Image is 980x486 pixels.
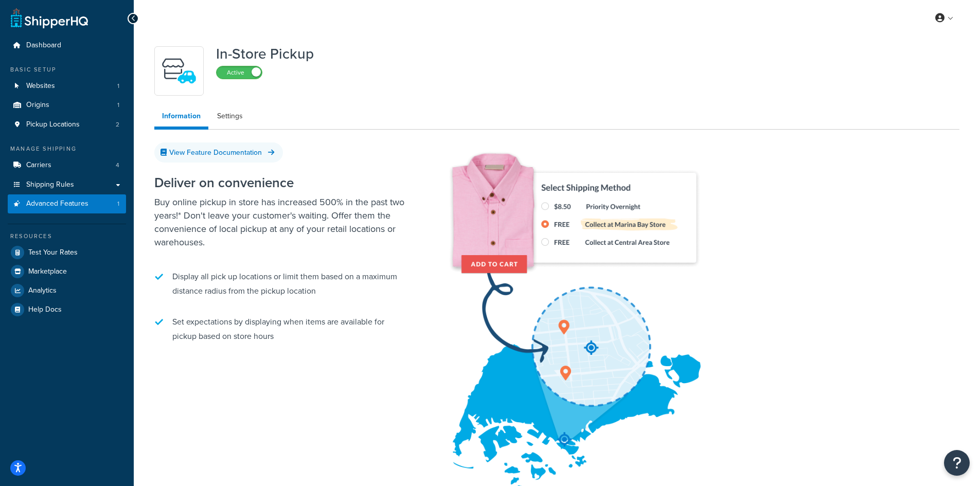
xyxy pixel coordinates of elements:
[8,96,126,115] a: Origins1
[116,161,119,170] span: 4
[28,267,67,276] span: Marketplace
[154,195,412,249] p: Buy online pickup in store has increased 500% in the past two years!* Don't leave your customer's...
[26,41,61,50] span: Dashboard
[944,450,970,476] button: Open Resource Center
[8,262,126,281] a: Marketplace
[8,243,126,262] a: Test Your Rates
[116,120,119,129] span: 2
[8,115,126,134] li: Pickup Locations
[117,200,119,208] span: 1
[28,248,78,257] span: Test Your Rates
[8,77,126,96] li: Websites
[8,145,126,153] div: Manage Shipping
[154,142,283,163] a: View Feature Documentation
[8,115,126,134] a: Pickup Locations2
[117,82,119,91] span: 1
[8,156,126,175] a: Carriers4
[209,106,251,127] a: Settings
[26,161,51,170] span: Carriers
[8,156,126,175] li: Carriers
[161,53,197,89] img: wfgcfpwTIucLEAAAAASUVORK5CYII=
[8,77,126,96] a: Websites1
[154,175,412,190] h2: Deliver on convenience
[216,46,314,62] h1: In-Store Pickup
[28,286,57,295] span: Analytics
[26,82,55,91] span: Websites
[8,232,126,241] div: Resources
[26,200,88,208] span: Advanced Features
[8,65,126,74] div: Basic Setup
[8,194,126,213] a: Advanced Features1
[28,305,62,314] span: Help Docs
[8,300,126,319] a: Help Docs
[8,36,126,55] a: Dashboard
[8,194,126,213] li: Advanced Features
[26,101,49,110] span: Origins
[26,181,74,189] span: Shipping Rules
[8,281,126,300] a: Analytics
[26,120,80,129] span: Pickup Locations
[8,175,126,194] a: Shipping Rules
[154,106,208,130] a: Information
[154,310,412,349] li: Set expectations by displaying when items are available for pickup based on store hours
[117,101,119,110] span: 1
[154,264,412,303] li: Display all pick up locations or limit them based on a maximum distance radius from the pickup lo...
[8,96,126,115] li: Origins
[217,66,262,79] label: Active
